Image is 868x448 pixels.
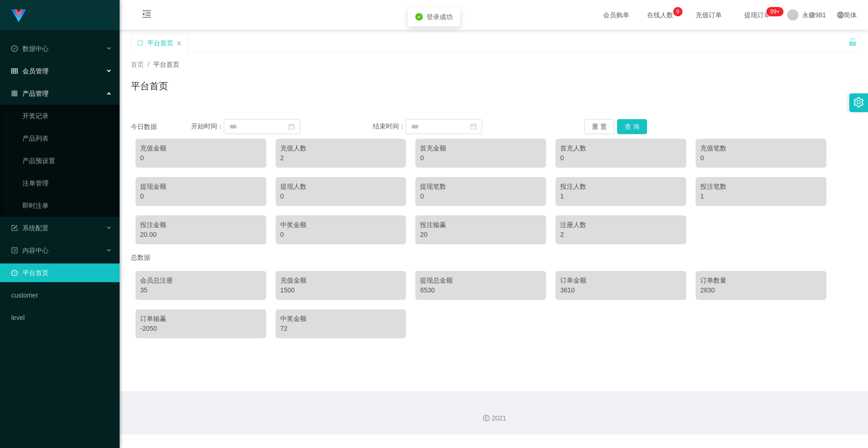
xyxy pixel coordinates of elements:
div: 订单金额 [560,276,682,285]
a: level [11,308,112,327]
a: 图标: dashboard平台首页 [11,263,112,282]
i: 图标: close [176,41,182,46]
span: 首页 [131,61,144,68]
div: 35 [140,285,262,295]
p: 9 [676,7,679,16]
div: 1 [700,192,822,201]
span: 产品管理 [11,90,49,97]
div: 注册人数 [560,220,682,230]
div: 提现笔数 [420,182,541,192]
h1: 平台首页 [131,79,168,93]
i: 图标: global [837,12,844,18]
i: 图标: profile [11,247,18,254]
div: 充值金额 [280,276,402,285]
div: 投注人数 [560,182,682,192]
div: 总数据 [131,249,857,266]
div: 2021 [127,413,861,423]
i: 图标: menu-fold [131,0,163,30]
div: 0 [140,153,262,163]
a: 注单管理 [22,174,112,192]
div: 0 [280,192,402,201]
div: 提现总金额 [420,276,541,285]
div: 订单输赢 [140,314,262,324]
div: 平台首页 [147,34,173,52]
i: 图标: table [11,68,18,74]
span: 系统配置 [11,224,49,232]
span: 数据中心 [11,45,49,52]
a: 产品预设置 [22,151,112,170]
i: 图标: form [11,225,18,231]
i: 图标: calendar [288,123,295,130]
div: 1 [560,192,682,201]
div: 0 [560,153,682,163]
div: 投注金额 [140,220,262,230]
span: 充值订单 [691,12,726,18]
div: 0 [420,153,541,163]
span: 内容中心 [11,247,49,254]
div: -2050 [140,324,262,334]
div: 投注输赢 [420,220,541,230]
div: 2 [560,230,682,240]
span: 平台首页 [153,61,179,68]
i: 图标: sync [137,40,143,46]
div: 2 [280,153,402,163]
a: 产品列表 [22,129,112,148]
span: 在线人数 [642,12,678,18]
div: 0 [140,192,262,201]
div: 72 [280,324,402,334]
sup: 284 [766,7,783,16]
div: 0 [280,230,402,240]
div: 会员总注册 [140,276,262,285]
div: 中奖金额 [280,220,402,230]
div: 1500 [280,285,402,295]
i: 图标: setting [854,97,864,107]
i: 图标: unlock [848,38,857,46]
div: 中奖金额 [280,314,402,324]
div: 订单数量 [700,276,822,285]
span: 登录成功 [427,13,453,21]
span: 会员管理 [11,67,49,75]
div: 20 [420,230,541,240]
div: 2830 [700,285,822,295]
button: 重 置 [584,119,614,134]
a: customer [11,286,112,305]
i: 图标: copyright [483,415,490,421]
div: 提现金额 [140,182,262,192]
button: 查 询 [617,119,647,134]
span: / [148,61,149,68]
i: 图标: calendar [470,123,477,130]
div: 充值笔数 [700,143,822,153]
a: 开奖记录 [22,107,112,125]
div: 3610 [560,285,682,295]
div: 6530 [420,285,541,295]
span: 开始时间： [191,122,224,130]
div: 今日数据 [131,122,191,132]
div: 0 [700,153,822,163]
div: 20.00 [140,230,262,240]
div: 提现人数 [280,182,402,192]
div: 0 [420,192,541,201]
i: 图标: appstore-o [11,90,18,97]
span: 结束时间： [373,122,406,130]
div: 首充金额 [420,143,541,153]
span: 提现订单 [740,12,775,18]
sup: 9 [673,7,683,16]
div: 投注笔数 [700,182,822,192]
a: 即时注单 [22,196,112,215]
div: 充值人数 [280,143,402,153]
img: logo.9652507e.png [11,9,26,22]
i: icon: check-circle [415,13,423,21]
div: 充值金额 [140,143,262,153]
i: 图标: check-circle-o [11,45,18,52]
div: 首充人数 [560,143,682,153]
